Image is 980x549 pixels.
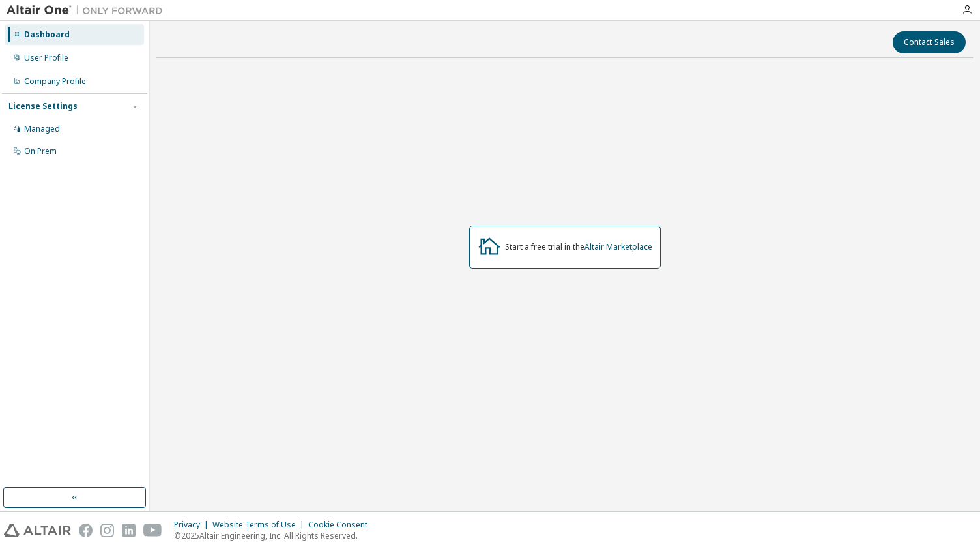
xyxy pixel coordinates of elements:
div: Privacy [174,520,212,530]
div: Company Profile [24,76,86,87]
div: Cookie Consent [308,520,375,530]
div: On Prem [24,146,57,156]
img: youtube.svg [143,524,162,537]
button: Contact Sales [893,31,966,53]
img: instagram.svg [100,524,114,537]
div: Managed [24,124,60,134]
img: altair_logo.svg [4,524,71,537]
div: Dashboard [24,29,70,40]
div: Start a free trial in the [505,242,652,252]
img: linkedin.svg [122,524,136,537]
a: Altair Marketplace [584,241,652,252]
img: facebook.svg [79,524,93,537]
div: User Profile [24,53,68,63]
p: © 2025 Altair Engineering, Inc. All Rights Reserved. [174,530,375,541]
img: Altair One [7,4,169,17]
div: Website Terms of Use [212,520,308,530]
div: License Settings [8,101,78,111]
